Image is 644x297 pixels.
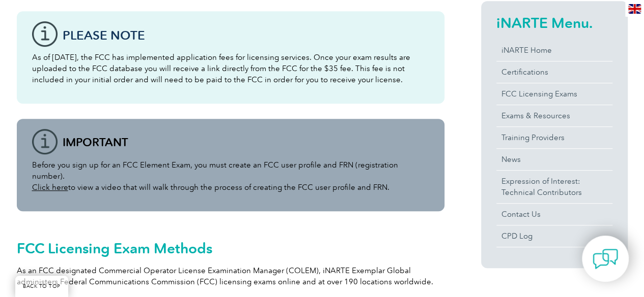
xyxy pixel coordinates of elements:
p: Before you sign up for an FCC Element Exam, you must create an FCC user profile and FRN (registra... [32,159,429,193]
p: As of [DATE], the FCC has implemented application fees for licensing services. Once your exam res... [32,52,429,85]
a: Certifications [496,61,612,83]
p: As an FCC designated Commercial Operator License Examination Manager (COLEM), iNARTE Exemplar Glo... [17,265,444,287]
a: CPD Log [496,225,612,247]
a: FCC Licensing Exams [496,83,612,105]
a: Exams & Resources [496,105,612,126]
h3: Please note [63,29,429,42]
a: Expression of Interest:Technical Contributors [496,171,612,203]
a: News [496,149,612,170]
a: Training Providers [496,127,612,148]
a: Click here [32,183,68,192]
h2: iNARTE Menu. [496,15,612,31]
a: BACK TO TOP [15,276,68,297]
a: iNARTE Home [496,40,612,61]
a: Contact Us [496,204,612,225]
h2: FCC Licensing Exam Methods [17,240,444,256]
img: contact-chat.png [593,246,618,272]
img: en [628,4,641,14]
